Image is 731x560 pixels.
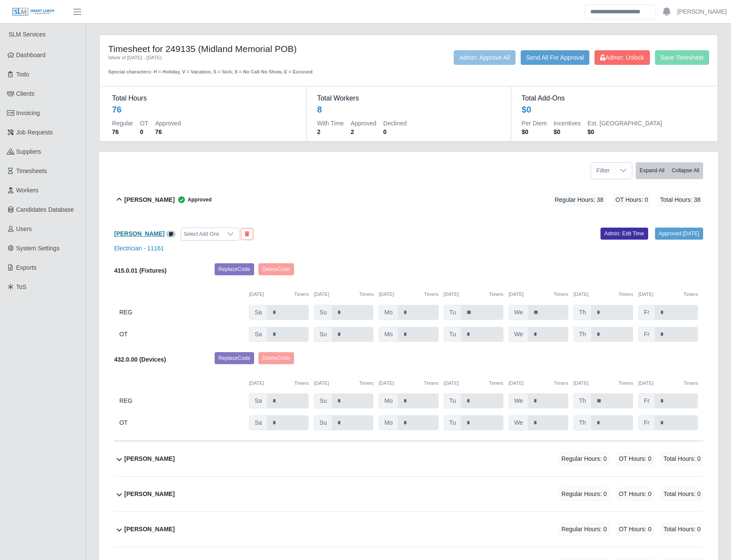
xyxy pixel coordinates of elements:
[317,128,344,136] dd: 2
[509,291,568,298] div: [DATE]
[444,393,462,408] span: Tu
[359,291,374,298] button: Timers
[112,119,133,128] dt: Regular
[559,522,610,536] span: Regular Hours: 0
[249,380,309,387] div: [DATE]
[317,119,344,128] dt: With Time
[424,291,439,298] button: Timers
[424,380,439,387] button: Timers
[379,291,438,298] div: [DATE]
[16,110,40,116] span: Invoicing
[112,128,133,136] dd: 76
[215,263,254,275] button: ReplaceCode
[108,61,351,76] div: Special characters: H = Holiday, V = Vacation, S = Sick, X = No Call No Show, E = Excused
[16,264,36,271] span: Exports
[119,415,244,430] div: OT
[114,441,703,476] button: [PERSON_NAME] Regular Hours: 0 OT Hours: 0 Total Hours: 0
[140,128,148,136] dd: 0
[124,195,175,204] b: [PERSON_NAME]
[683,380,698,387] button: Timers
[351,128,376,136] dd: 2
[249,305,267,320] span: Sa
[215,352,254,364] button: ReplaceCode
[573,291,633,298] div: [DATE]
[16,167,47,174] span: Timesheets
[444,380,504,387] div: [DATE]
[112,93,296,103] dt: Total Hours
[444,327,462,342] span: Tu
[509,393,529,408] span: We
[317,103,322,116] div: 8
[522,103,531,116] div: $0
[661,522,703,536] span: Total Hours: 0
[16,245,60,252] span: System Settings
[114,230,164,237] b: [PERSON_NAME]
[379,380,438,387] div: [DATE]
[249,327,267,342] span: Sa
[638,291,698,298] div: [DATE]
[108,54,351,61] div: Week of [DATE] - [DATE]
[317,93,501,103] dt: Total Workers
[552,193,606,207] span: Regular Hours: 38
[114,477,703,511] button: [PERSON_NAME] Regular Hours: 0 OT Hours: 0 Total Hours: 0
[124,525,175,534] b: [PERSON_NAME]
[314,327,332,342] span: Su
[155,128,181,136] dd: 76
[683,291,698,298] button: Timers
[522,93,705,103] dt: Total Add-Ons
[573,380,633,387] div: [DATE]
[16,90,35,97] span: Clients
[619,291,633,298] button: Timers
[124,490,175,499] b: [PERSON_NAME]
[114,267,167,274] b: 415.0.01 (Fixtures)
[294,291,309,298] button: Timers
[379,393,398,408] span: Mo
[554,119,581,128] dt: Incentives
[258,263,294,275] button: DeleteCode
[591,163,615,179] span: Filter
[249,415,267,430] span: Sa
[677,7,727,16] a: [PERSON_NAME]
[16,148,41,155] span: Suppliers
[12,7,55,17] img: SLM Logo
[112,103,121,116] div: 76
[601,228,648,240] a: Admin: Edit Time
[379,305,398,320] span: Mo
[585,4,656,19] input: Search
[588,128,662,136] dd: $0
[359,380,374,387] button: Timers
[166,230,176,237] a: View/Edit Notes
[668,162,703,179] button: Collapse All
[16,225,32,232] span: Users
[489,380,504,387] button: Timers
[573,327,591,342] span: Th
[559,487,610,501] span: Regular Hours: 0
[16,187,39,194] span: Workers
[454,50,516,65] button: Admin: Approve All
[351,119,376,128] dt: Approved
[661,452,703,466] span: Total Hours: 0
[522,128,546,136] dd: $0
[638,380,698,387] div: [DATE]
[638,327,655,342] span: Fr
[573,305,591,320] span: Th
[613,193,651,207] span: OT Hours: 0
[655,228,703,240] a: Approved [DATE]
[554,128,581,136] dd: $0
[175,195,212,204] span: Approved
[661,487,703,501] span: Total Hours: 0
[509,415,529,430] span: We
[616,487,654,501] span: OT Hours: 0
[16,283,27,290] span: ToS
[294,380,309,387] button: Timers
[444,291,504,298] div: [DATE]
[16,206,74,213] span: Candidates Database
[616,452,654,466] span: OT Hours: 0
[249,291,309,298] div: [DATE]
[655,50,709,65] button: Save Timesheet
[114,183,703,217] button: [PERSON_NAME] Approved Regular Hours: 38 OT Hours: 0 Total Hours: 38
[489,291,504,298] button: Timers
[638,415,655,430] span: Fr
[573,393,591,408] span: Th
[383,119,406,128] dt: Declined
